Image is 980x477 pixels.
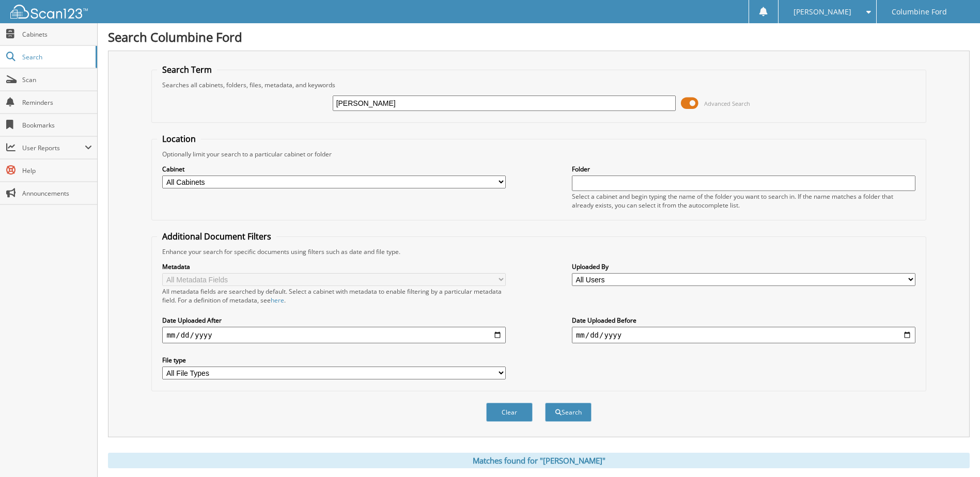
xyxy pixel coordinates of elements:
h1: Search Columbine Ford [108,28,970,45]
span: Reminders [22,98,92,107]
label: File type [162,356,506,364]
legend: Location [157,133,201,145]
legend: Search Term [157,64,217,75]
span: Scan [22,75,92,84]
label: Folder [572,165,915,173]
label: Cabinet [162,165,506,173]
label: Uploaded By [572,262,915,271]
div: Optionally limit your search to a particular cabinet or folder [157,150,920,158]
div: Select a cabinet and begin typing the name of the folder you want to search in. If the name match... [572,192,915,210]
span: Search [22,53,90,61]
span: Help [22,166,92,175]
label: Date Uploaded Before [572,316,915,325]
button: Search [545,403,592,422]
a: here [271,296,284,305]
span: Advanced Search [704,100,750,107]
span: Bookmarks [22,121,92,130]
img: scan123-logo-white.svg [10,5,88,19]
input: start [162,327,506,343]
span: [PERSON_NAME] [794,9,851,15]
div: All metadata fields are searched by default. Select a cabinet with metadata to enable filtering b... [162,287,506,305]
span: Columbine Ford [892,9,947,15]
label: Metadata [162,262,506,271]
span: Announcements [22,189,92,198]
span: Cabinets [22,30,92,39]
label: Date Uploaded After [162,316,506,325]
input: end [572,327,915,343]
legend: Additional Document Filters [157,231,276,242]
div: Matches found for "[PERSON_NAME]" [108,453,970,468]
span: User Reports [22,144,85,152]
div: Enhance your search for specific documents using filters such as date and file type. [157,247,920,256]
button: Clear [486,403,533,422]
div: Searches all cabinets, folders, files, metadata, and keywords [157,81,920,89]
